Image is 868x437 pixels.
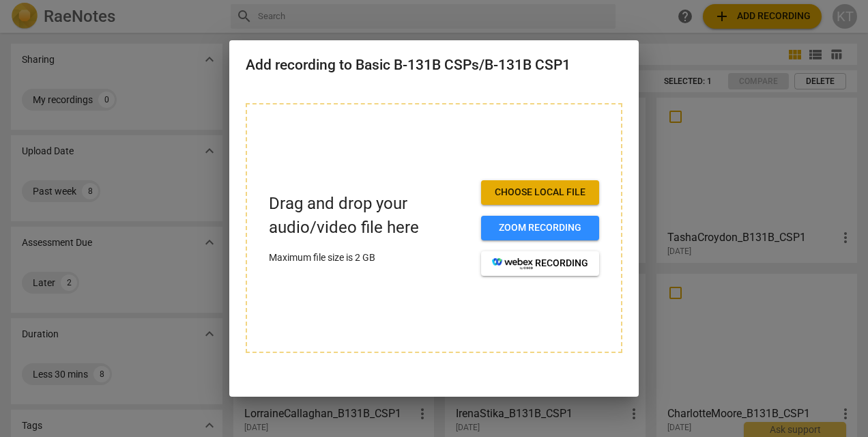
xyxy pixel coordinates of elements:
[492,186,588,199] span: Choose local file
[269,192,470,240] p: Drag and drop your audio/video file here
[492,257,588,270] span: recording
[246,57,622,74] h2: Add recording to Basic B-131B CSPs/B-131B CSP1
[481,216,599,240] button: Zoom recording
[481,180,599,205] button: Choose local file
[481,251,599,276] button: recording
[269,251,470,265] p: Maximum file size is 2 GB
[492,221,588,235] span: Zoom recording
